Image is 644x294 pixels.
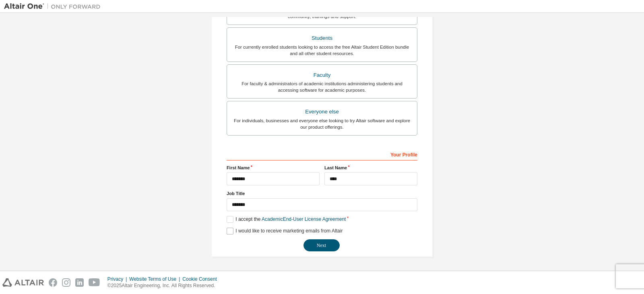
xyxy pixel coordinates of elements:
div: Privacy [107,276,129,282]
div: For currently enrolled students looking to access the free Altair Student Edition bundle and all ... [232,44,412,57]
div: Website Terms of Use [129,276,182,282]
label: Last Name [324,164,417,171]
div: Students [232,33,412,44]
a: Academic End-User License Agreement [262,216,346,222]
div: For faculty & administrators of academic institutions administering students and accessing softwa... [232,80,412,93]
label: Job Title [227,190,417,197]
img: Altair One [4,2,105,10]
img: altair_logo.svg [2,278,44,287]
div: Everyone else [232,106,412,117]
div: Cookie Consent [182,276,221,282]
button: Next [303,239,340,251]
img: facebook.svg [49,278,57,287]
img: instagram.svg [62,278,70,287]
label: I would like to receive marketing emails from Altair [227,228,343,234]
div: For individuals, businesses and everyone else looking to try Altair software and explore our prod... [232,117,412,130]
img: linkedin.svg [75,278,84,287]
label: First Name [227,164,320,171]
img: youtube.svg [89,278,100,287]
div: Faculty [232,70,412,81]
div: Your Profile [227,148,417,160]
label: I accept the [227,216,346,223]
p: © 2025 Altair Engineering, Inc. All Rights Reserved. [107,282,222,289]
